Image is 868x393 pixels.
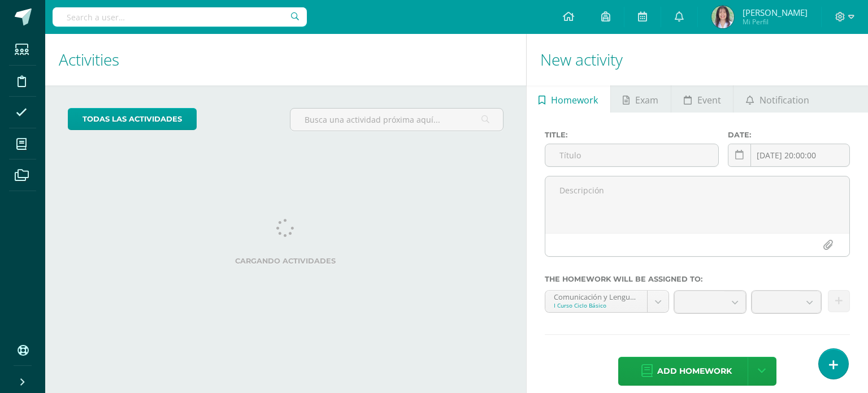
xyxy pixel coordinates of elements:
label: Date: [728,131,850,139]
a: Notification [734,85,821,113]
span: Add homework [657,357,732,385]
input: Título [545,144,719,166]
div: I Curso Ciclo Básico [554,301,639,309]
span: Exam [635,87,658,114]
span: Notification [759,87,809,114]
div: Comunicación y Lenguaje, Idioma Español 'A' [554,291,639,301]
h1: New activity [540,34,854,85]
span: Mi Perfil [743,17,808,27]
input: Fecha de entrega [728,144,849,166]
label: The homework will be assigned to: [545,275,850,283]
input: Busca una actividad próxima aquí... [290,109,502,131]
img: f3b1493ed436830fdf56a417e31bb5df.png [711,6,734,28]
label: Cargando actividades [68,257,504,265]
span: Event [697,87,721,114]
a: todas las Actividades [68,108,197,130]
h1: Activities [59,34,513,85]
input: Search a user… [53,7,307,27]
a: Comunicación y Lenguaje, Idioma Español 'A'I Curso Ciclo Básico [545,291,669,312]
span: Homework [551,87,598,114]
a: Homework [527,85,610,113]
label: Title: [545,131,719,139]
a: Event [671,85,733,113]
span: [PERSON_NAME] [743,7,808,18]
a: Exam [611,85,671,113]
